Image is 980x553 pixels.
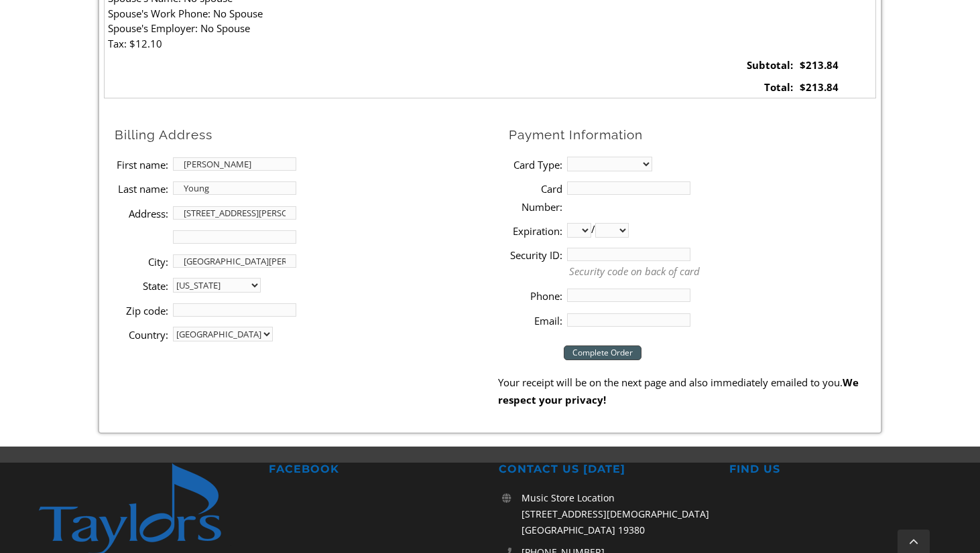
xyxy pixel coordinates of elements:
[115,205,168,222] label: Address:
[173,278,261,293] select: State billing address
[729,463,942,477] h2: FIND US
[522,490,711,538] p: Music Store Location [STREET_ADDRESS][DEMOGRAPHIC_DATA] [GEOGRAPHIC_DATA] 19380
[115,277,168,295] label: State:
[509,312,562,329] label: Email:
[796,76,875,98] td: $213.84
[115,180,168,197] label: Last name:
[498,374,876,409] p: Your receipt will be on the next page and also immediately emailed to you.
[173,327,273,341] select: country
[115,326,168,343] label: Country:
[796,54,875,76] td: $213.84
[499,463,711,477] h2: CONTACT US [DATE]
[564,345,641,360] input: Complete Order
[569,264,876,279] p: Security code on back of card
[717,76,796,98] td: Total:
[115,253,168,270] label: City:
[115,302,168,319] label: Zip code:
[115,127,497,143] h2: Billing Address
[115,156,168,173] label: First name:
[717,54,796,76] td: Subtotal:
[509,156,562,173] label: Card Type:
[509,246,562,264] label: Security ID:
[269,463,481,477] h2: FACEBOOK
[509,218,876,242] li: /
[509,287,562,305] label: Phone:
[509,127,876,143] h2: Payment Information
[509,222,562,240] label: Expiration:
[509,180,562,216] label: Card Number:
